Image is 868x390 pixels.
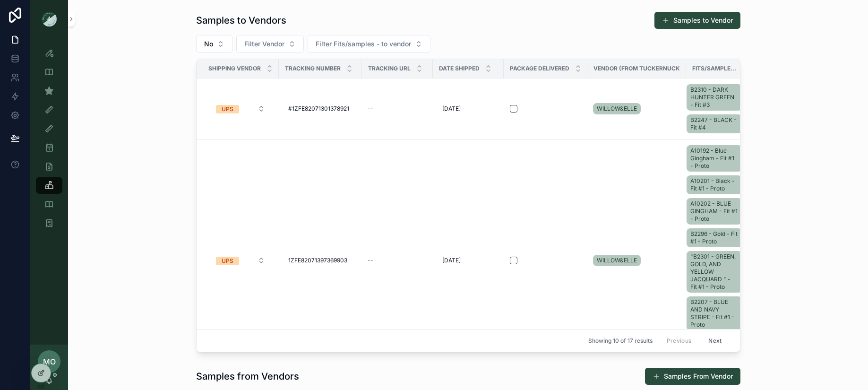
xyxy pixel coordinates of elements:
button: Select Button [208,252,273,269]
h1: Samples to Vendors [196,14,286,27]
a: 1ZFE82071397369903 [284,253,356,268]
span: B2310 - DARK HUNTER GREEN - Fit #3 [690,86,738,109]
span: [DATE] [442,105,461,113]
button: Samples From Vendor [645,368,740,385]
button: Samples to Vendor [654,12,740,29]
a: B2310 - DARK HUNTER GREEN - Fit #3B2247 - BLACK - Fit #4 [687,82,746,135]
a: B2247 - BLACK - Fit #4 [687,114,742,133]
a: B2207 - BLUE AND NAVY STRIPE - Fit #1 - Proto [687,296,742,330]
a: Select Button [208,100,273,118]
span: Filter Vendor [244,39,284,49]
a: B2310 - DARK HUNTER GREEN - Fit #3 [687,84,742,111]
span: MO [43,356,56,367]
a: -- [368,105,427,113]
span: "B2301 - GREEN, GOLD, AND YELLOW JACQUARD " - Fit #1 - Proto [690,253,738,291]
span: Showing 10 of 17 results [588,337,653,344]
a: A10192 - Blue Gingham - Fit #1 - ProtoA10201 - Black - Fit #1 - ProtoA10202 - BLUE GINGHAM - Fit ... [687,143,746,378]
span: Tracking URL [368,65,411,72]
img: App logo [42,11,57,26]
a: WILLOW&ELLE [593,255,641,266]
a: B2296 - Gold - Fit #1 - Proto [687,228,742,247]
a: WILLOW&ELLE [593,103,641,114]
a: A10192 - Blue Gingham - Fit #1 - Proto [687,145,742,172]
span: 1ZFE82071397369903 [288,257,347,264]
a: [DATE] [438,253,498,268]
h1: Samples from Vendors [196,370,299,383]
div: UPS [222,105,233,113]
a: Select Button [208,251,273,269]
a: A10201 - Black - Fit #1 - Proto [687,175,742,194]
span: Tracking Number [285,65,341,72]
span: WILLOW&ELLE [597,105,637,113]
a: #1ZFE82071301378921 [284,101,356,116]
span: #1ZFE82071301378921 [288,105,349,113]
button: Select Button [236,35,304,53]
span: Shipping Vendor [208,65,261,72]
span: B2207 - BLUE AND NAVY STRIPE - Fit #1 - Proto [690,298,738,329]
button: Select Button [308,35,430,53]
a: WILLOW&ELLE [593,253,680,268]
span: [DATE] [442,257,461,264]
span: Filter Fits/samples - to vendor [316,39,411,49]
div: scrollable content [30,38,68,244]
a: [DATE] [438,101,498,116]
span: No [204,39,213,49]
span: B2247 - BLACK - Fit #4 [690,116,738,131]
span: Vendor (from Tuckernuck [593,65,680,72]
a: -- [368,257,427,264]
div: UPS [222,257,233,265]
a: WILLOW&ELLE [593,101,680,116]
span: -- [368,257,373,264]
a: "B2301 - GREEN, GOLD, AND YELLOW JACQUARD " - Fit #1 - Proto [687,251,742,293]
span: Package Delivered [510,65,569,72]
span: WILLOW&ELLE [597,257,637,264]
span: A10192 - Blue Gingham - Fit #1 - Proto [690,147,738,170]
button: Select Button [208,100,273,117]
span: Date Shipped [439,65,480,72]
span: -- [368,105,373,113]
a: A10202 - BLUE GINGHAM - Fit #1 - Proto [687,198,742,225]
button: Select Button [196,35,232,53]
span: A10201 - Black - Fit #1 - Proto [690,177,738,192]
span: B2296 - Gold - Fit #1 - Proto [690,230,738,245]
span: A10202 - BLUE GINGHAM - Fit #1 - Proto [690,200,738,223]
button: Next [702,333,728,348]
span: Fits/samples - to vendor collection [692,65,739,72]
